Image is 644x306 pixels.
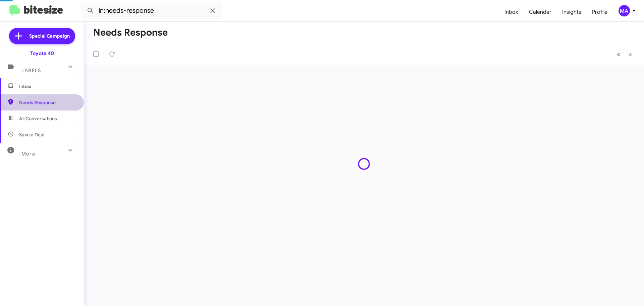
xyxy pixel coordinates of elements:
[19,83,76,90] span: Inbox
[21,151,35,157] span: More
[93,27,168,38] h1: Needs Response
[30,50,54,57] div: Toyota 40
[9,28,75,44] a: Special Campaign
[613,47,636,61] nav: Page navigation example
[81,3,222,19] input: Search
[29,33,70,39] span: Special Campaign
[19,99,76,106] span: Needs Response
[21,68,41,74] span: Labels
[19,131,44,138] span: Save a Deal
[624,47,636,61] button: Next
[499,2,524,22] a: Inbox
[524,2,557,22] a: Calendar
[628,50,632,58] span: »
[617,50,621,58] span: «
[613,47,625,61] button: Previous
[19,115,57,122] span: All Conversations
[587,2,613,22] a: Profile
[557,2,587,22] a: Insights
[619,5,630,16] div: MA
[613,5,637,16] button: MA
